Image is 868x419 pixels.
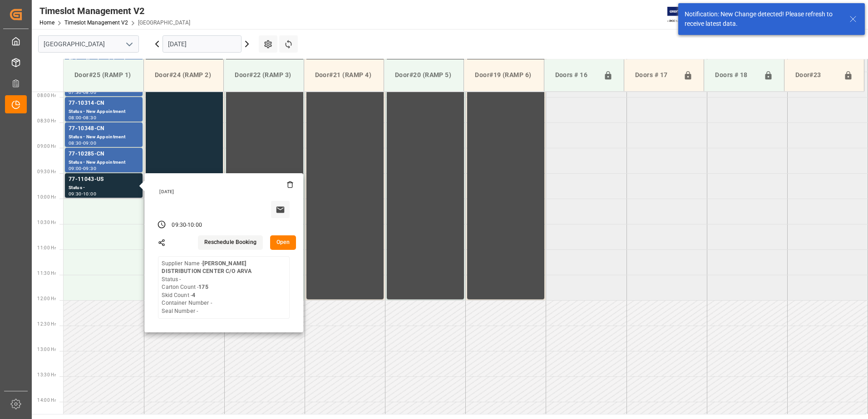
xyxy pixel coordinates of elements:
img: Exertis%20JAM%20-%20Email%20Logo.jpg_1722504956.jpg [667,7,699,23]
div: 09:00 [83,141,96,145]
div: 08:00 [69,116,82,120]
a: Timeslot Management V2 [64,19,128,26]
div: 09:30 [172,221,186,229]
div: Door#24 (RAMP 2) [151,67,216,83]
button: Reschedule Booking [198,235,263,250]
button: Open [270,235,296,250]
div: Door#23 [792,67,840,84]
div: Doors # 18 [711,67,759,84]
span: 12:00 Hr [37,296,56,301]
div: Supplier Name - Status - Carton Count - Skid Count - Container Number - Seal Number - [162,260,286,316]
a: Home [39,19,54,26]
span: 14:00 Hr [37,398,56,403]
div: Status - New Appointment [69,108,139,116]
div: 08:30 [69,141,82,145]
div: Door#19 (RAMP 6) [471,67,536,83]
div: Door#21 (RAMP 4) [311,67,376,83]
b: 4 [192,292,195,298]
div: 09:30 [83,166,96,171]
div: - [82,90,83,94]
span: 10:30 Hr [37,220,56,225]
span: 11:00 Hr [37,245,56,250]
div: 77-11043-US [69,175,139,184]
div: 09:30 [69,192,82,196]
span: 09:30 Hr [37,169,56,174]
div: Doors # 16 [552,67,600,84]
div: Door#25 (RAMP 1) [71,67,136,83]
div: - [82,141,83,145]
span: 11:30 Hr [37,271,56,276]
div: Status - New Appointment [69,159,139,166]
b: 175 [198,284,208,290]
div: Door#20 (RAMP 5) [391,67,456,83]
span: 12:30 Hr [37,322,56,326]
div: Doors # 17 [631,67,680,84]
div: 77-10348-CN [69,124,139,133]
div: Status - New Appointment [69,133,139,141]
span: 09:00 Hr [37,144,56,149]
div: Notification: New Change detected! Please refresh to receive latest data. [685,10,841,29]
div: 10:00 [83,192,96,196]
div: 08:30 [83,116,96,120]
input: DD.MM.YYYY [163,35,242,53]
div: - [186,221,187,229]
input: Type to search/select [38,35,139,53]
div: 08:00 [83,90,96,94]
span: 08:00 Hr [37,93,56,98]
div: - [82,166,83,171]
b: [PERSON_NAME] DISTRIBUTION CENTER C/O ARVA [162,260,252,275]
span: 10:00 Hr [37,195,56,200]
div: [DATE] [156,189,293,195]
div: Door#22 (RAMP 3) [231,67,296,83]
span: 08:30 Hr [37,118,56,123]
div: 77-10285-CN [69,150,139,159]
div: - [82,116,83,120]
span: 13:30 Hr [37,372,56,377]
div: Status - [69,184,139,192]
div: - [82,192,83,196]
div: 07:30 [69,90,82,94]
div: 77-10314-CN [69,99,139,108]
div: 10:00 [187,221,202,229]
button: open menu [122,37,136,51]
div: 09:00 [69,166,82,171]
span: 13:00 Hr [37,347,56,352]
div: Timeslot Management V2 [39,4,190,18]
